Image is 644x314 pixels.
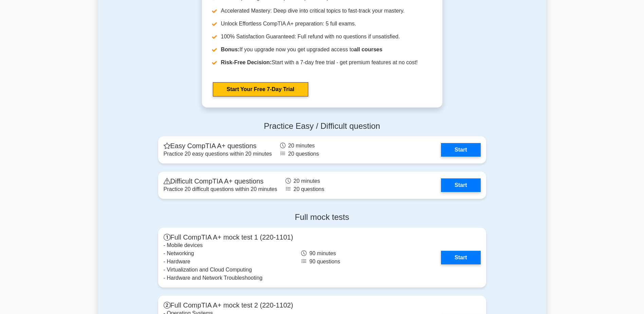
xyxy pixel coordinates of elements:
[441,251,480,264] a: Start
[213,82,308,97] a: Start Your Free 7-Day Trial
[158,212,486,222] h4: Full mock tests
[441,143,480,157] a: Start
[441,178,480,192] a: Start
[158,121,486,131] h4: Practice Easy / Difficult question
